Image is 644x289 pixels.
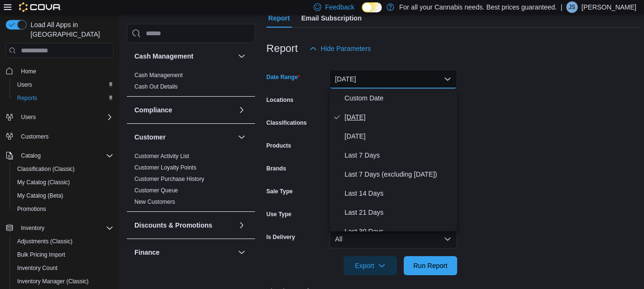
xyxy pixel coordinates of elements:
[21,113,36,121] span: Users
[17,222,113,234] span: Inventory
[127,150,255,211] div: Customer
[13,92,41,104] a: Reports
[344,256,397,275] button: Export
[13,203,50,215] a: Promotions
[134,71,183,79] span: Cash Management
[19,2,61,12] img: Cova
[21,152,41,159] span: Catalog
[10,202,117,216] button: Promotions
[13,249,69,260] a: Bulk Pricing Import
[329,70,457,89] button: [DATE]
[266,43,298,54] h3: Report
[134,51,234,61] button: Cash Management
[2,149,117,162] button: Catalog
[17,131,52,142] a: Customers
[134,152,189,160] span: Customer Activity List
[134,105,234,115] button: Compliance
[134,187,178,194] a: Customer Queue
[345,188,453,199] span: Last 14 Days
[266,119,307,127] label: Classifications
[329,89,457,231] div: Select listbox
[134,187,178,194] span: Customer Queue
[10,261,117,275] button: Inventory Count
[134,132,234,142] button: Customer
[134,248,234,257] button: Finance
[13,177,74,188] a: My Catalog (Classic)
[2,221,117,235] button: Inventory
[134,164,196,171] a: Customer Loyalty Points
[569,1,575,13] span: JS
[17,66,40,77] a: Home
[13,163,113,175] span: Classification (Classic)
[13,236,76,247] a: Adjustments (Classic)
[13,203,113,215] span: Promotions
[266,165,286,172] label: Brands
[236,219,247,231] button: Discounts & Promotions
[17,130,113,142] span: Customers
[27,20,113,39] span: Load All Apps in [GEOGRAPHIC_DATA]
[345,130,453,142] span: [DATE]
[134,199,175,205] a: New Customers
[17,192,63,199] span: My Catalog (Beta)
[268,9,290,28] span: Report
[10,91,117,105] button: Reports
[13,276,113,287] span: Inventory Manager (Classic)
[10,162,117,176] button: Classification (Classic)
[266,73,300,81] label: Date Range
[582,1,636,13] p: [PERSON_NAME]
[21,133,49,140] span: Customers
[17,205,46,213] span: Promotions
[17,111,113,123] span: Users
[13,190,67,201] a: My Catalog (Beta)
[301,9,362,28] span: Email Subscription
[134,248,160,257] h3: Finance
[13,190,113,201] span: My Catalog (Beta)
[134,51,194,61] h3: Cash Management
[134,72,183,79] a: Cash Management
[329,229,457,249] button: All
[236,131,247,143] button: Customer
[345,169,453,180] span: Last 7 Days (excluding [DATE])
[266,210,291,218] label: Use Type
[17,94,37,102] span: Reports
[10,78,117,91] button: Users
[17,222,48,234] button: Inventory
[266,233,295,241] label: Is Delivery
[10,176,117,189] button: My Catalog (Classic)
[13,177,113,188] span: My Catalog (Classic)
[17,264,58,272] span: Inventory Count
[566,1,578,13] div: Jay Stewart
[127,70,255,96] div: Cash Management
[345,207,453,218] span: Last 21 Days
[17,150,113,161] span: Catalog
[10,235,117,248] button: Adjustments (Classic)
[17,65,113,77] span: Home
[266,142,291,149] label: Products
[13,79,36,90] a: Users
[134,164,196,171] span: Customer Loyalty Points
[404,256,457,275] button: Run Report
[236,247,247,258] button: Finance
[134,220,212,230] h3: Discounts & Promotions
[134,105,172,115] h3: Compliance
[362,2,382,12] input: Dark Mode
[134,220,234,230] button: Discounts & Promotions
[349,256,391,275] span: Export
[13,92,113,104] span: Reports
[345,226,453,237] span: Last 30 Days
[134,176,204,182] a: Customer Purchase History
[17,238,72,245] span: Adjustments (Classic)
[2,110,117,124] button: Users
[345,149,453,161] span: Last 7 Days
[13,236,113,247] span: Adjustments (Classic)
[10,189,117,202] button: My Catalog (Beta)
[306,39,375,58] button: Hide Parameters
[13,276,92,287] a: Inventory Manager (Classic)
[2,64,117,78] button: Home
[266,188,293,195] label: Sale Type
[134,83,178,90] span: Cash Out Details
[17,81,32,89] span: Users
[325,2,354,12] span: Feedback
[17,111,40,123] button: Users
